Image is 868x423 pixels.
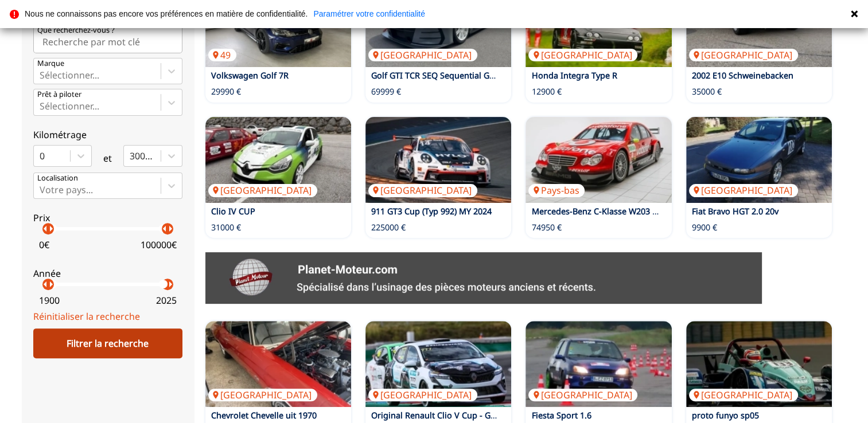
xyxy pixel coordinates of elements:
[33,211,182,224] p: Prix
[158,222,172,236] p: arrow_left
[686,321,832,407] img: proto funyo sp05
[371,70,601,81] a: Golf GTI TCR SEQ Sequential Gearbox Engstler Volkswagen
[531,86,561,97] p: 12900 €
[528,389,637,401] p: [GEOGRAPHIC_DATA]
[368,389,477,401] p: [GEOGRAPHIC_DATA]
[156,294,177,307] p: 2025
[205,321,351,407] img: Chevrolet Chevelle uit 1970
[141,238,177,251] p: 100000 €
[211,410,317,421] a: Chevrolet Chevelle uit 1970
[164,277,177,291] p: arrow_right
[38,277,52,291] p: arrow_left
[33,267,182,280] p: Année
[692,86,722,97] p: 35000 €
[526,321,671,407] a: Fiesta Sport 1.6[GEOGRAPHIC_DATA]
[208,184,317,197] p: [GEOGRAPHIC_DATA]
[686,117,832,203] img: Fiat Bravo HGT 2.0 20v
[365,117,511,203] a: 911 GT3 Cup (Typ 992) MY 2024[GEOGRAPHIC_DATA]
[365,117,511,203] img: 911 GT3 Cup (Typ 992) MY 2024
[211,86,241,97] p: 29990 €
[371,222,406,233] p: 225000 €
[692,410,759,421] a: proto funyo sp05
[39,238,49,251] p: 0 €
[526,117,671,203] img: Mercedes-Benz C-Klasse W203 DTM - Showcar - HWA Build
[33,310,140,323] a: Réinitialiser la recherche
[368,49,477,61] p: [GEOGRAPHIC_DATA]
[33,128,182,141] p: Kilométrage
[40,101,42,111] input: Prêt à piloterSélectionner...
[689,184,798,197] p: [GEOGRAPHIC_DATA]
[365,321,511,407] img: Original Renault Clio V Cup - Gen 2, 2024 Rennwagen
[164,222,177,236] p: arrow_right
[531,222,561,233] p: 74950 €
[25,10,308,18] p: Nous ne connaissons pas encore vos préférences en matière de confidentialité.
[531,206,759,217] a: Mercedes-Benz C-Klasse W203 DTM - Showcar - HWA Build
[205,321,351,407] a: Chevrolet Chevelle uit 1970[GEOGRAPHIC_DATA]
[371,410,578,421] a: Original Renault Clio V Cup - Gen 2, 2024 Rennwagen
[365,321,511,407] a: Original Renault Clio V Cup - Gen 2, 2024 Rennwagen[GEOGRAPHIC_DATA]
[130,151,132,161] input: 300000
[211,70,289,81] a: Volkswagen Golf 7R
[205,117,351,203] img: Clio IV CUP
[158,277,172,291] p: arrow_left
[528,184,585,197] p: Pays-bas
[211,206,255,217] a: Clio IV CUP
[686,117,832,203] a: Fiat Bravo HGT 2.0 20v[GEOGRAPHIC_DATA]
[205,117,351,203] a: Clio IV CUP[GEOGRAPHIC_DATA]
[528,49,637,61] p: [GEOGRAPHIC_DATA]
[526,117,671,203] a: Mercedes-Benz C-Klasse W203 DTM - Showcar - HWA BuildPays-bas
[33,328,182,358] div: Filtrer la recherche
[208,389,317,401] p: [GEOGRAPHIC_DATA]
[103,152,112,164] p: et
[37,58,64,69] p: Marque
[44,277,58,291] p: arrow_right
[531,410,591,421] a: Fiesta Sport 1.6
[371,206,492,217] a: 911 GT3 Cup (Typ 992) MY 2024
[371,86,401,97] p: 69999 €
[40,185,42,195] input: Votre pays...
[313,10,425,18] a: Paramétrer votre confidentialité
[40,151,42,161] input: 0
[38,222,52,236] p: arrow_left
[37,89,81,100] p: Prêt à piloter
[368,184,477,197] p: [GEOGRAPHIC_DATA]
[692,206,779,217] a: Fiat Bravo HGT 2.0 20v
[33,25,182,53] input: Que recherchez-vous ?
[40,70,42,80] input: MarqueSélectionner...
[37,173,78,183] p: Localisation
[208,49,236,61] p: 49
[686,321,832,407] a: proto funyo sp05[GEOGRAPHIC_DATA]
[526,321,671,407] img: Fiesta Sport 1.6
[692,222,717,233] p: 9900 €
[44,222,58,236] p: arrow_right
[39,294,60,307] p: 1900
[211,222,241,233] p: 31000 €
[531,70,617,81] a: Honda Integra Type R
[37,25,115,36] p: Que recherchez-vous ?
[689,389,798,401] p: [GEOGRAPHIC_DATA]
[689,49,798,61] p: [GEOGRAPHIC_DATA]
[692,70,793,81] a: 2002 E10 Schweinebacken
